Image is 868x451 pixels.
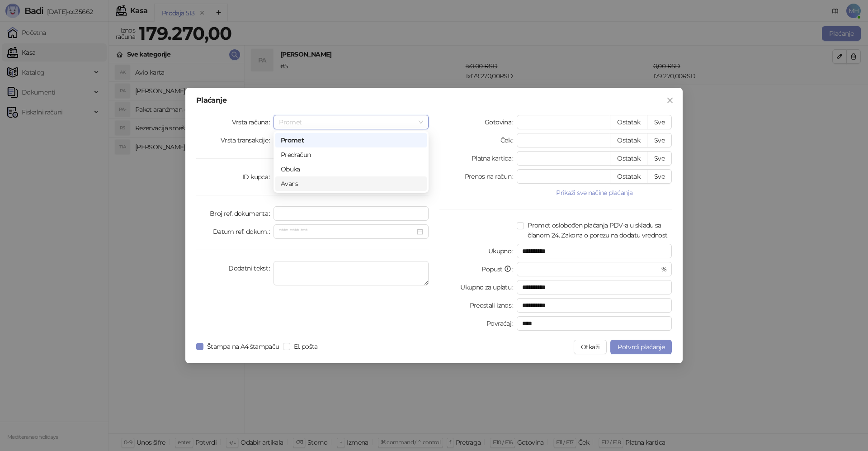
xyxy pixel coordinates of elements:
button: Ostatak [610,133,647,147]
label: ID kupca [242,170,274,184]
button: Otkaži [574,340,607,354]
label: Datum ref. dokum. [213,224,274,239]
label: Prenos na račun [465,169,517,184]
button: Ostatak [610,169,647,184]
button: Ostatak [610,115,647,129]
span: El. pošta [290,342,321,351]
button: Prikaži sve načine plaćanja [517,187,672,198]
label: Dodatni tekst [228,261,274,275]
button: Ostatak [610,151,647,166]
span: Promet oslobođen plaćanja PDV-a u skladu sa članom 24. Zakona o porezu na dodatu vrednost [524,220,672,240]
div: Avans [275,176,427,191]
button: Sve [647,133,672,147]
button: Potvrdi plaćanje [610,340,672,354]
input: Datum ref. dokum. [279,227,415,237]
input: Broj ref. dokumenta [274,206,429,221]
div: Obuka [275,162,427,176]
label: Vrsta transakcije [221,133,274,147]
div: Promet [275,133,427,147]
div: Avans [281,179,421,189]
button: Sve [647,115,672,129]
button: Sve [647,151,672,166]
span: Zatvori [663,97,677,104]
button: Close [663,93,677,108]
label: Ček [500,133,517,147]
input: Popust [522,262,659,276]
label: Broj ref. dokumenta [210,206,274,221]
div: Plaćanje [196,97,672,104]
label: Povraćaj [486,316,517,331]
label: Popust [481,262,517,276]
span: Štampa na A4 štampaču [203,342,283,351]
label: Ukupno [488,244,517,258]
div: Obuka [281,164,421,174]
button: Sve [647,169,672,184]
div: Predračun [275,147,427,162]
span: Promet [279,115,423,129]
div: Promet [281,135,421,145]
textarea: Dodatni tekst [274,261,429,285]
label: Gotovina [485,115,517,129]
span: close [666,97,674,104]
label: Platna kartica [472,151,517,166]
label: Vrsta računa [232,115,274,129]
span: Potvrdi plaćanje [618,343,665,351]
label: Ukupno za uplatu [460,280,517,294]
div: Predračun [281,150,421,160]
label: Preostali iznos [470,298,517,313]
